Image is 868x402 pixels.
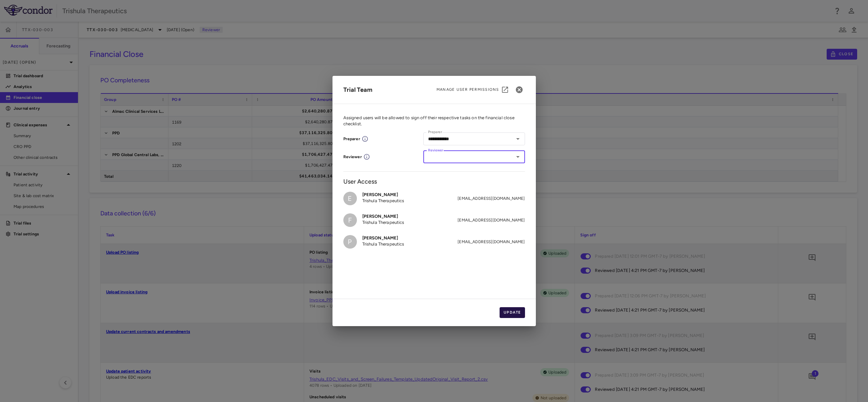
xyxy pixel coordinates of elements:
[362,198,404,204] p: Trishula Therapeutics
[458,239,525,245] span: [EMAIL_ADDRESS][DOMAIN_NAME]
[437,84,513,96] a: Manage User Permissions
[513,134,523,144] button: Open
[343,154,362,160] div: Reviewer
[343,192,357,205] div: E
[428,129,442,135] label: Preparer
[362,235,404,241] h6: [PERSON_NAME]
[437,87,499,92] span: Manage User Permissions
[362,219,404,226] p: Trishula Therapeutics
[513,152,523,162] button: Open
[362,213,404,219] h6: [PERSON_NAME]
[343,213,357,227] div: F
[500,307,525,318] button: Update
[362,135,368,142] svg: For this trial, user can edit trial data, open periods, and comment, but cannot close periods.
[362,241,404,247] p: Trishula Therapeutics
[343,85,372,94] div: Trial Team
[363,153,370,160] svg: For this trial, user can close periods and comment, but cannot open periods, or edit or delete tr...
[343,235,357,249] div: P
[458,195,525,202] span: [EMAIL_ADDRESS][DOMAIN_NAME]
[458,217,525,223] span: [EMAIL_ADDRESS][DOMAIN_NAME]
[343,177,525,186] h6: User Access
[428,148,443,153] label: Reviewer
[343,115,525,127] p: Assigned users will be allowed to sign off their respective tasks on the financial close checklist.
[343,136,360,142] div: Preparer
[362,192,404,198] h6: [PERSON_NAME]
